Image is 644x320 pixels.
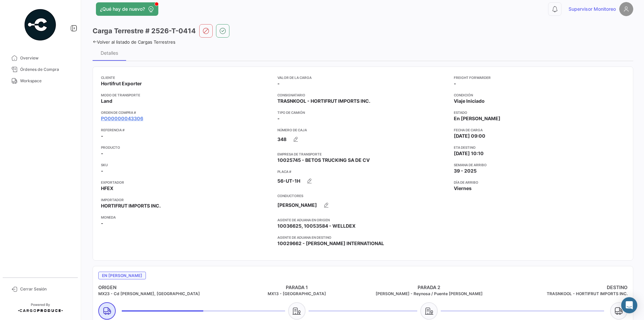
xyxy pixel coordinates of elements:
span: - [277,115,280,122]
h5: TRASNKOOL - HORTIFRUT IMPORTS INC. [495,291,628,297]
a: Volver al listado de Cargas Terrestres [93,39,175,45]
span: - [277,80,280,87]
h5: MX23 - Cd [PERSON_NAME], [GEOGRAPHIC_DATA] [98,291,231,297]
app-card-info-title: Tipo de Camión [277,110,448,115]
span: - [101,133,103,139]
span: [DATE] 09:00 [454,133,485,139]
span: Land [101,98,112,104]
app-card-info-title: Modo de Transporte [101,92,272,98]
app-card-info-title: Freight Forwarder [454,75,625,80]
div: Detalles [101,50,118,56]
a: Overview [5,52,75,64]
app-card-info-title: Referencia # [101,127,272,133]
span: HFEX [101,185,113,192]
app-card-info-title: Agente de Aduana en Destino [277,235,448,240]
h4: PARADA 2 [363,284,495,291]
a: Órdenes de Compra [5,64,75,75]
span: Overview [20,55,72,61]
app-card-info-title: Estado [454,110,625,115]
button: ¿Qué hay de nuevo? [96,2,158,16]
app-card-info-title: Condición [454,92,625,98]
app-card-info-title: Exportador [101,180,272,185]
h4: PARADA 1 [231,284,363,291]
img: placeholder-user.png [619,2,633,16]
span: Órdenes de Compra [20,66,72,73]
span: Workspace [20,78,72,84]
span: [PERSON_NAME] [277,202,317,209]
span: HORTIFRUT IMPORTS INC. [101,202,161,209]
app-card-info-title: Fecha de carga [454,127,625,133]
span: ¿Qué hay de nuevo? [100,6,145,12]
span: - [101,150,103,157]
a: PO00000043306 [101,115,143,122]
span: Hortifrut Exporter [101,80,142,87]
h5: MX13 - [GEOGRAPHIC_DATA] [231,291,363,297]
span: 348 [277,136,286,143]
span: Viernes [454,185,472,192]
span: 10029662 - [PERSON_NAME] INTERNATIONAL [277,240,384,247]
span: TRASNKOOL - HORTIFRUT IMPORTS INC. [277,98,370,104]
app-card-info-title: Consignatario [277,92,448,98]
span: 56-UT-1H [277,178,300,184]
span: En [PERSON_NAME] [98,272,146,279]
h3: Carga Terrestre # 2526-T-0414 [93,26,196,36]
app-card-info-title: Día de Arribo [454,180,625,185]
span: 39 - 2025 [454,168,477,174]
app-card-info-title: Número de Caja [277,127,448,133]
app-card-info-title: Conductores [277,193,448,198]
a: Workspace [5,75,75,87]
app-card-info-title: Cliente [101,75,272,80]
h4: DESTINO [495,284,628,291]
span: - [454,80,456,87]
div: Abrir Intercom Messenger [621,297,637,313]
span: - [101,220,103,227]
app-card-info-title: ETA Destino [454,145,625,150]
app-card-info-title: Empresa de Transporte [277,151,448,157]
app-card-info-title: Semana de Arribo [454,162,625,168]
span: En [PERSON_NAME] [454,115,500,122]
span: Viaje Iniciado [454,98,485,104]
app-card-info-title: Orden de Compra # [101,110,272,115]
h5: [PERSON_NAME] - Reynosa / Puente [PERSON_NAME] [363,291,495,297]
app-card-info-title: SKU [101,162,272,168]
span: Supervisor Monitoreo [569,6,616,12]
span: 10036625, 10053584 - WELLDEX [277,223,356,229]
span: 10025745 - BETOS TRUCKING SA DE CV [277,157,370,164]
span: - [101,168,103,174]
span: [DATE] 10:10 [454,150,484,157]
app-card-info-title: Placa # [277,169,448,174]
app-card-info-title: Valor de la Carga [277,75,448,80]
app-card-info-title: Producto [101,145,272,150]
span: Cerrar Sesión [20,286,72,292]
img: powered-by.png [23,8,57,42]
app-card-info-title: Agente de Aduana en Origen [277,217,448,223]
app-card-info-title: Importador [101,197,272,202]
app-card-info-title: Moneda [101,215,272,220]
h4: ORIGEN [98,284,231,291]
